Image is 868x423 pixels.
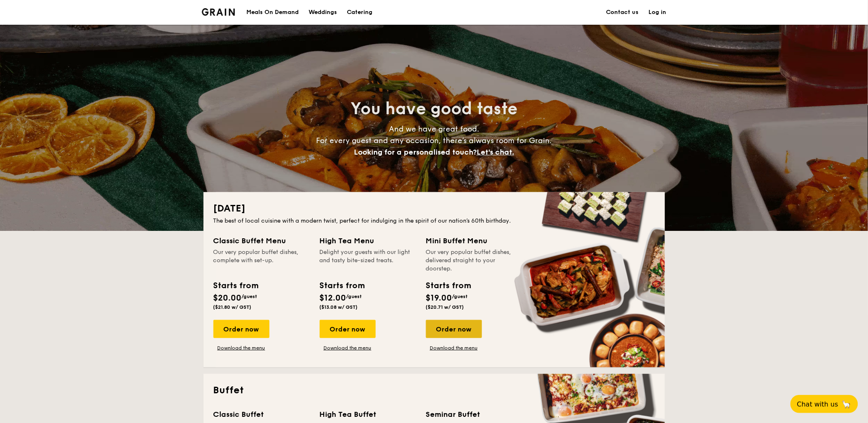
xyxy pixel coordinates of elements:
div: Seminar Buffet [426,409,522,420]
span: Looking for a personalised touch? [354,148,477,157]
img: Grain [202,8,235,16]
div: Mini Buffet Menu [426,235,522,247]
h2: [DATE] [213,202,655,215]
a: Download the menu [213,345,269,351]
span: ($20.71 w/ GST) [426,304,464,310]
div: Classic Buffet [213,409,310,420]
div: The best of local cuisine with a modern twist, perfect for indulging in the spirit of our nation’... [213,217,655,225]
span: $20.00 [213,293,242,303]
a: Logotype [202,8,235,16]
span: /guest [242,294,257,299]
h2: Buffet [213,384,655,397]
div: High Tea Menu [320,235,416,247]
div: Classic Buffet Menu [213,235,310,247]
div: Order now [426,320,482,338]
div: Starts from [426,280,471,292]
div: Delight your guests with our light and tasty bite-sized treats. [320,248,416,273]
div: Our very popular buffet dishes, complete with set-up. [213,248,310,273]
div: Starts from [320,280,365,292]
div: High Tea Buffet [320,409,416,420]
span: And we have great food. For every guest and any occasion, there’s always room for Grain. [316,125,552,157]
a: Download the menu [426,345,482,351]
span: You have good taste [351,99,517,119]
span: $19.00 [426,293,452,303]
a: Download the menu [320,345,376,351]
div: Order now [213,320,269,338]
span: $12.00 [320,293,346,303]
div: Starts from [213,280,258,292]
span: /guest [346,294,362,299]
div: Order now [320,320,376,338]
span: /guest [452,294,468,299]
span: ($21.80 w/ GST) [213,304,252,310]
span: ($13.08 w/ GST) [320,304,358,310]
button: Chat with us🦙 [791,395,858,413]
span: 🦙 [842,399,852,409]
span: Let's chat. [477,148,514,157]
div: Our very popular buffet dishes, delivered straight to your doorstep. [426,248,522,273]
span: Chat with us [797,400,838,408]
